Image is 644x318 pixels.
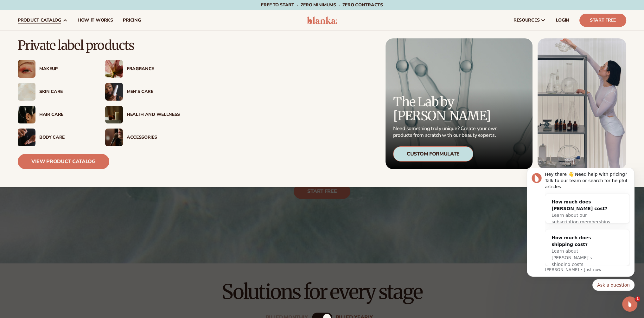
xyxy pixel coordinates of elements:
[39,89,92,95] div: Skin Care
[34,45,93,56] span: Learn about our subscription memberships
[127,66,180,72] div: Fragrance
[393,95,500,123] p: The Lab by [PERSON_NAME]
[105,106,180,123] a: Candles and incense on table. Health And Wellness
[105,83,123,101] img: Male holding moisturizer bottle.
[18,83,35,101] img: Cream moisturizer swatch.
[105,129,180,146] a: Female with makeup brush. Accessories
[18,18,61,23] span: product catalog
[18,60,35,78] img: Female with glitter eye makeup.
[18,154,109,169] a: View Product Catalog
[14,5,24,15] img: Profile image for Lee
[635,296,640,301] span: 1
[73,10,118,30] a: How It Works
[18,106,35,123] img: Female hair pulled back with clips.
[34,67,93,80] div: How much does shipping cost?
[118,10,146,30] a: pricing
[105,106,123,123] img: Candles and incense on table.
[508,10,551,30] a: resources
[127,112,180,117] div: Health And Wellness
[34,81,74,99] span: Learn about [PERSON_NAME]'s shipping costs
[556,18,569,23] span: LOGIN
[18,129,92,146] a: Male hand applying moisturizer. Body Care
[393,146,473,162] div: Custom Formulate
[75,111,117,123] button: Quick reply: Ask a question
[105,60,180,78] a: Pink blooming flower. Fragrance
[386,38,532,169] a: Microscopic product formula. The Lab by [PERSON_NAME] Need something truly unique? Create your ow...
[579,14,626,27] a: Start Free
[551,10,574,30] a: LOGIN
[13,10,73,30] a: product catalog
[393,125,500,139] p: Need something truly unique? Create your own products from scratch with our beauty experts.
[18,129,35,146] img: Male hand applying moisturizer.
[28,26,99,63] div: How much does [PERSON_NAME] cost?Learn about our subscription memberships
[39,135,92,140] div: Body Care
[18,83,92,101] a: Cream moisturizer swatch. Skin Care
[127,135,180,140] div: Accessories
[28,99,112,105] p: Message from Lee, sent Just now
[28,62,99,105] div: How much does shipping cost?Learn about [PERSON_NAME]'s shipping costs
[78,18,113,23] span: How It Works
[517,168,644,295] iframe: Intercom notifications message
[307,17,337,24] img: logo
[18,106,92,123] a: Female hair pulled back with clips. Hair Care
[127,89,180,95] div: Men’s Care
[39,112,92,117] div: Hair Care
[105,83,180,101] a: Male holding moisturizer bottle. Men’s Care
[34,31,93,44] div: How much does [PERSON_NAME] cost?
[622,296,637,312] iframe: Intercom live chat
[261,2,383,8] span: Free to start · ZERO minimums · ZERO contracts
[105,129,123,146] img: Female with makeup brush.
[39,66,92,72] div: Makeup
[123,18,141,23] span: pricing
[513,18,539,23] span: resources
[538,38,626,169] img: Female in lab with equipment.
[18,60,92,78] a: Female with glitter eye makeup. Makeup
[18,38,180,52] p: Private label products
[28,3,112,98] div: Message content
[28,3,112,22] div: Hey there 👋 Need help with pricing? Talk to our team or search for helpful articles.
[10,111,117,123] div: Quick reply options
[105,60,123,78] img: Pink blooming flower.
